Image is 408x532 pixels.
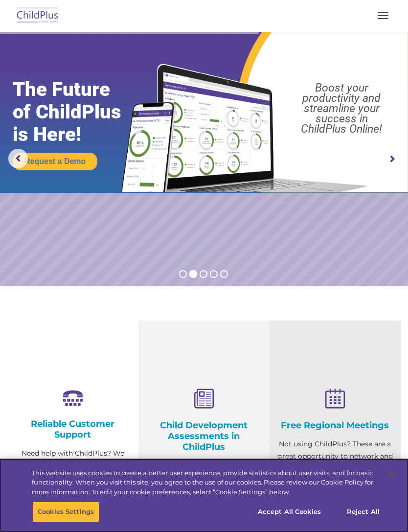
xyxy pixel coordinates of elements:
h4: Child Development Assessments in ChildPlus [146,420,262,452]
a: Request a Demo [13,153,97,170]
rs-layer: The Future of ChildPlus is Here! [13,78,143,146]
button: Close [382,463,403,485]
button: Cookies Settings [32,502,99,522]
h4: Reliable Customer Support [15,418,131,440]
button: Accept All Cookies [252,502,326,522]
img: ChildPlus by Procare Solutions [15,4,61,27]
rs-layer: Boost your productivity and streamline your success in ChildPlus Online! [281,83,402,134]
h4: Free Regional Meetings [277,420,393,431]
div: This website uses cookies to create a better user experience, provide statistics about user visit... [32,468,380,497]
p: Not using ChildPlus? These are a great opportunity to network and learn from ChildPlus users. Fin... [277,438,393,499]
button: Reject All [333,502,394,522]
